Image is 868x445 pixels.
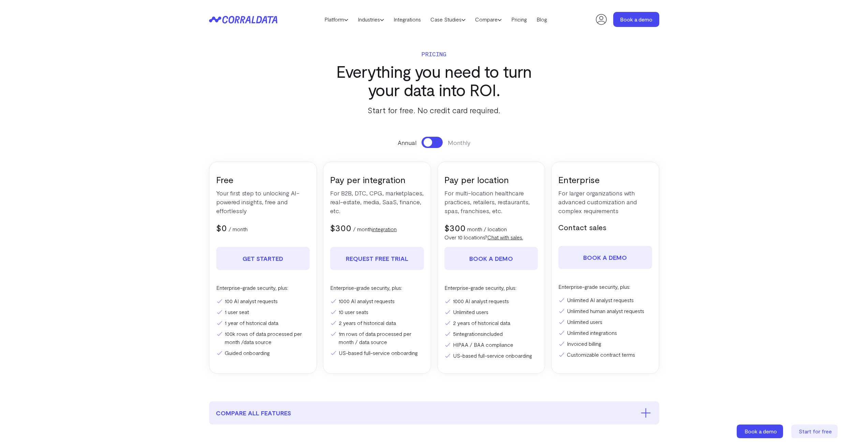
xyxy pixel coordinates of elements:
[558,283,652,291] p: Enterprise-grade security, plus:
[330,349,424,357] li: US-based full-service onboarding
[244,339,271,345] a: data source
[353,14,389,25] a: Industries
[444,341,538,349] li: HIPAA / BAA compliance
[216,189,310,215] p: Your first step to unlocking AI-powered insights, free and effortlessly
[426,14,470,25] a: Case Studies
[330,297,424,305] li: 1000 AI analyst requests
[216,349,310,357] li: Guided onboarding
[216,330,310,346] li: 100k rows of data processed per month /
[558,246,652,269] a: Book a demo
[737,425,784,438] a: Book a demo
[330,174,424,185] h3: Pay per integration
[558,222,652,232] h5: Contact sales
[444,189,538,215] p: For multi-location healthcare practices, retailers, restaurants, spas, franchises, etc.
[444,352,538,360] li: US-based full-service onboarding
[448,138,470,147] span: Monthly
[444,330,538,338] li: 5 included
[558,307,652,315] li: Unlimited human analyst requests
[467,225,507,233] p: month / location
[532,14,552,25] a: Blog
[216,222,227,233] span: $0
[444,247,538,270] a: Book a demo
[216,319,310,327] li: 1 year of historical data
[745,428,777,434] span: Book a demo
[216,284,310,292] p: Enterprise-grade security, plus:
[444,233,538,241] p: Over 10 locations?
[330,189,424,215] p: For B2B, DTC, CPG, marketplaces, real-estate, media, SaaS, finance, etc.
[216,174,310,185] h3: Free
[506,14,532,25] a: Pricing
[558,329,652,337] li: Unlimited integrations
[487,234,523,240] a: Chat with sales.
[323,104,545,116] p: Start for free. No credit card required.
[444,174,538,185] h3: Pay per location
[323,49,545,59] p: Pricing
[330,308,424,316] li: 10 user seats
[444,222,466,233] span: $300
[470,14,506,25] a: Compare
[229,225,248,233] p: / month
[216,247,310,270] a: Get Started
[558,351,652,359] li: Customizable contract terms
[323,62,545,99] h3: Everything you need to turn your data into ROI.
[558,189,652,215] p: For larger organizations with advanced customization and complex requirements
[320,14,353,25] a: Platform
[558,296,652,304] li: Unlimited AI analyst requests
[353,225,397,233] p: / month
[613,12,659,27] a: Book a demo
[558,340,652,348] li: Invoiced billing
[209,401,659,425] button: compare all features
[330,247,424,270] a: REQUEST FREE TRIAL
[791,425,839,438] a: Start for free
[216,297,310,305] li: 100 AI analyst requests
[372,226,397,232] a: integration
[398,138,416,147] span: Annual
[558,174,652,185] h3: Enterprise
[330,330,424,346] li: 1m rows of data processed per month / data source
[558,318,652,326] li: Unlimited users
[216,308,310,316] li: 1 user seat
[330,319,424,327] li: 2 years of historical data
[444,284,538,292] p: Enterprise-grade security, plus:
[330,222,351,233] span: $300
[456,330,483,337] a: integrations
[444,308,538,316] li: Unlimited users
[389,14,426,25] a: Integrations
[444,319,538,327] li: 2 years of historical data
[330,284,424,292] p: Enterprise-grade security, plus:
[799,428,832,434] span: Start for free
[444,297,538,305] li: 1000 AI analyst requests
